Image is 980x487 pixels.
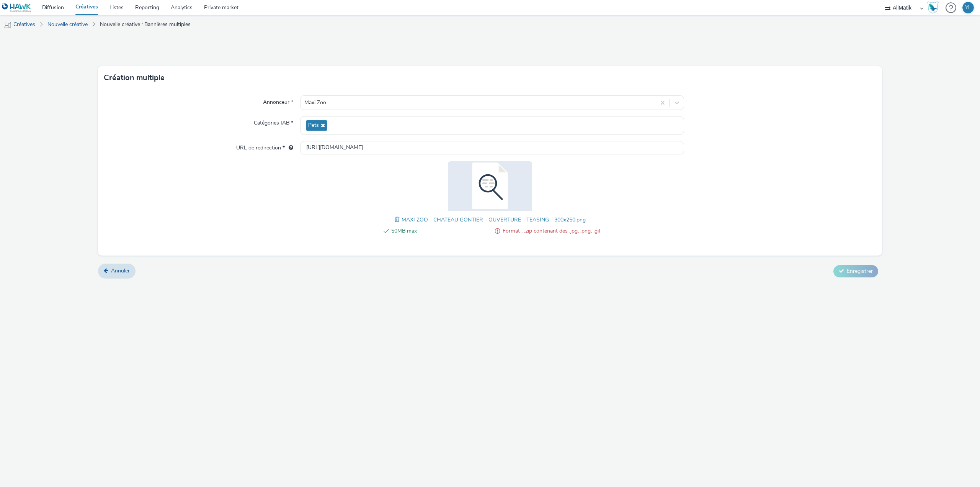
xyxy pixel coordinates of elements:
h3: Création multiple [104,72,165,84]
img: undefined Logo [2,3,31,13]
img: mobile [4,21,11,29]
label: URL de redirection * [233,141,296,152]
img: MAXI ZOO - CHATEAU GONTIER - OUVERTURE - TEASING - 300x250.png [440,161,540,211]
a: Hawk Academy [927,2,942,14]
label: Catégories IAB * [251,116,296,127]
input: url... [300,141,684,154]
img: Hawk Academy [927,2,939,14]
div: YL [965,2,971,13]
span: Format : .zip contenant des .jpg, .png, .gif [503,226,601,236]
span: Enregistrer [847,267,873,275]
div: L'URL de redirection sera utilisée comme URL de validation avec certains SSP et ce sera l'URL de ... [285,144,293,152]
span: Annuler [111,267,130,274]
span: Pets [308,122,319,129]
button: Enregistrer [833,265,878,277]
a: Nouvelle créative : Bannières multiples [96,15,194,34]
span: MAXI ZOO - CHATEAU GONTIER - OUVERTURE - TEASING - 300x250.png [402,216,586,223]
a: Annuler [98,264,136,278]
label: Annonceur * [260,95,296,106]
span: 50MB max [391,226,489,236]
a: Nouvelle créative [44,15,91,34]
